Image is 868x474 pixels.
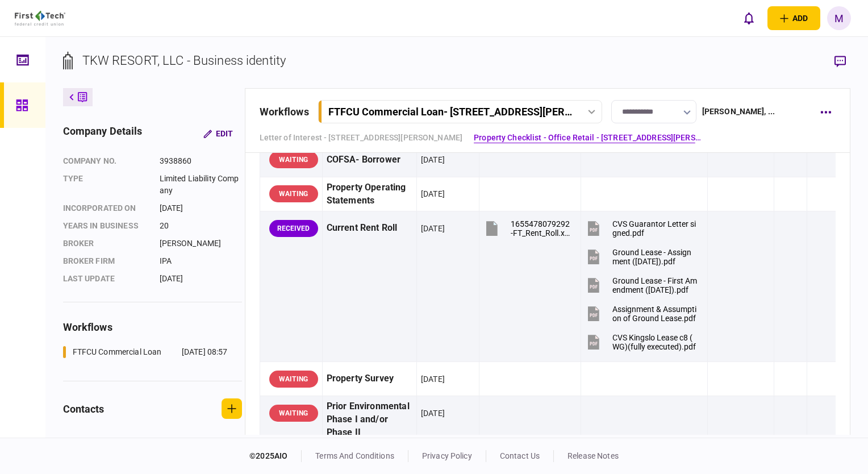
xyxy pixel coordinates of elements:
[63,123,143,144] div: company details
[63,319,242,335] div: workflows
[612,333,698,351] div: CVS Kingslo Lease c8 (WG)(fully executed).pdf
[421,223,445,234] div: [DATE]
[249,450,302,462] div: © 2025 AIO
[269,220,318,237] div: RECEIVED
[327,147,412,173] div: COFSA- Borrower
[73,346,162,358] div: FTFCU Commercial Loan
[194,123,242,144] button: Edit
[160,238,242,250] div: [PERSON_NAME]
[63,155,148,167] div: company no.
[483,215,571,241] button: 1655478079292-FT_Rent_Roll.xlsx
[421,373,445,385] div: [DATE]
[567,451,619,460] a: release notes
[63,220,148,232] div: years in business
[160,255,242,267] div: IPA
[585,272,698,298] button: Ground Lease - First Amendment (6-11-2008).pdf
[585,215,698,241] button: CVS Guarantor Letter signed.pdf
[511,219,571,238] div: 1655478079292-FT_Rent_Roll.xlsx
[737,6,761,30] button: open notifications list
[421,188,445,199] div: [DATE]
[315,451,394,460] a: terms and conditions
[160,220,242,232] div: 20
[500,451,540,460] a: contact us
[827,6,851,30] button: M
[160,173,242,197] div: Limited Liability Company
[160,155,242,167] div: 3938860
[327,366,412,392] div: Property Survey
[63,255,148,267] div: broker firm
[269,185,318,202] div: WAITING
[327,400,412,439] div: Prior Environmental Phase I and/or Phase II
[160,273,242,285] div: [DATE]
[269,371,318,388] div: WAITING
[269,151,318,168] div: WAITING
[585,301,698,326] button: Assignment & Assumption of Ground Lease.pdf
[63,346,228,358] a: FTFCU Commercial Loan[DATE] 08:57
[82,51,286,70] div: TKW RESORT, LLC - Business identity
[327,181,412,207] div: Property Operating Statements
[421,408,445,419] div: [DATE]
[63,401,105,417] div: contacts
[702,106,775,118] div: [PERSON_NAME] , ...
[767,6,820,30] button: open adding identity options
[328,106,573,118] div: FTFCU Commercial Loan - [STREET_ADDRESS][PERSON_NAME]
[63,173,148,197] div: Type
[474,132,701,144] a: Property Checklist - Office Retail - [STREET_ADDRESS][PERSON_NAME]
[612,276,698,294] div: Ground Lease - First Amendment (6-11-2008).pdf
[260,104,309,119] div: workflows
[63,273,148,285] div: last update
[182,346,228,358] div: [DATE] 08:57
[15,11,65,26] img: client company logo
[421,154,445,165] div: [DATE]
[260,132,463,144] a: Letter of Interest - [STREET_ADDRESS][PERSON_NAME]
[327,215,412,241] div: Current Rent Roll
[422,451,472,460] a: privacy policy
[612,219,698,238] div: CVS Guarantor Letter signed.pdf
[63,202,148,214] div: incorporated on
[160,202,242,214] div: [DATE]
[585,244,698,269] button: Ground Lease - Assignment (6-19-2009).pdf
[269,405,318,422] div: WAITING
[612,248,698,266] div: Ground Lease - Assignment (6-19-2009).pdf
[585,329,698,355] button: CVS Kingslo Lease c8 (WG)(fully executed).pdf
[63,238,148,250] div: Broker
[612,305,698,323] div: Assignment & Assumption of Ground Lease.pdf
[318,100,602,123] button: FTFCU Commercial Loan- [STREET_ADDRESS][PERSON_NAME]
